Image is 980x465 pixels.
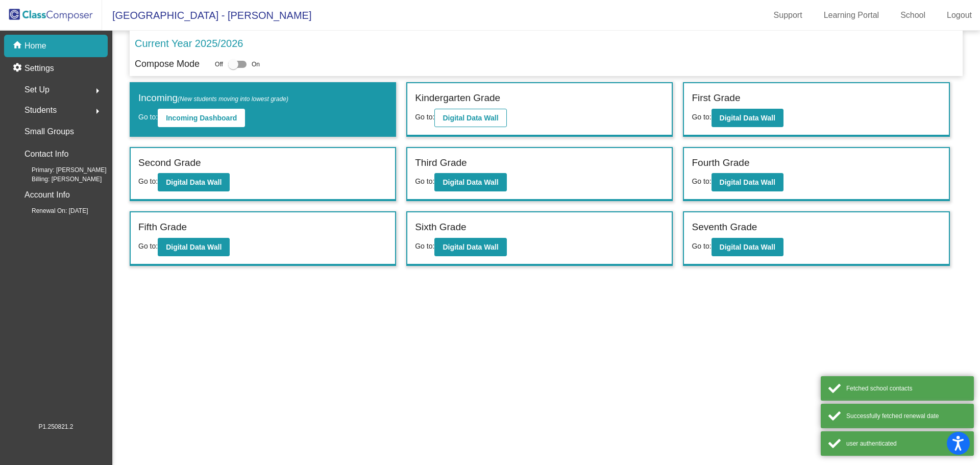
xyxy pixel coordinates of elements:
[166,178,222,186] b: Digital Data Wall
[15,206,88,215] span: Renewal On: [DATE]
[138,91,288,106] label: Incoming
[91,105,104,117] mat-icon: arrow_right
[846,439,966,448] div: user authenticated
[434,173,506,191] button: Digital Data Wall
[846,384,966,393] div: Fetched school contacts
[939,7,980,23] a: Logout
[692,156,749,170] label: Fourth Grade
[720,114,775,122] b: Digital Data Wall
[138,177,158,185] span: Go to:
[692,220,757,235] label: Seventh Grade
[158,109,245,127] button: Incoming Dashboard
[24,62,54,75] p: Settings
[24,147,68,161] p: Contact Info
[12,40,24,52] mat-icon: home
[91,85,104,97] mat-icon: arrow_right
[816,7,888,23] a: Learning Portal
[415,113,434,121] span: Go to:
[443,178,498,186] b: Digital Data Wall
[135,57,200,71] p: Compose Mode
[415,91,500,106] label: Kindergarten Grade
[12,62,24,75] mat-icon: settings
[712,109,783,127] button: Digital Data Wall
[720,243,775,251] b: Digital Data Wall
[415,156,467,170] label: Third Grade
[443,243,498,251] b: Digital Data Wall
[135,36,243,51] p: Current Year 2025/2026
[138,156,201,170] label: Second Grade
[15,175,102,184] span: Billing: [PERSON_NAME]
[158,173,230,191] button: Digital Data Wall
[712,173,783,191] button: Digital Data Wall
[166,243,222,251] b: Digital Data Wall
[24,125,74,139] p: Small Groups
[138,113,158,121] span: Go to:
[24,103,57,117] span: Students
[24,40,46,52] p: Home
[720,178,775,186] b: Digital Data Wall
[692,91,740,106] label: First Grade
[434,109,506,127] button: Digital Data Wall
[692,242,711,250] span: Go to:
[252,60,260,69] span: On
[215,60,223,69] span: Off
[712,238,783,256] button: Digital Data Wall
[692,177,711,185] span: Go to:
[178,95,288,103] span: (New students moving into lowest grade)
[24,83,50,97] span: Set Up
[415,242,434,250] span: Go to:
[415,220,466,235] label: Sixth Grade
[15,165,107,175] span: Primary: [PERSON_NAME]
[102,7,311,23] span: [GEOGRAPHIC_DATA] - [PERSON_NAME]
[138,242,158,250] span: Go to:
[443,114,498,122] b: Digital Data Wall
[892,7,934,23] a: School
[766,7,811,23] a: Support
[434,238,506,256] button: Digital Data Wall
[166,114,237,122] b: Incoming Dashboard
[846,411,966,421] div: Successfully fetched renewal date
[692,113,711,121] span: Go to:
[24,188,70,202] p: Account Info
[415,177,434,185] span: Go to:
[158,238,230,256] button: Digital Data Wall
[138,220,187,235] label: Fifth Grade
